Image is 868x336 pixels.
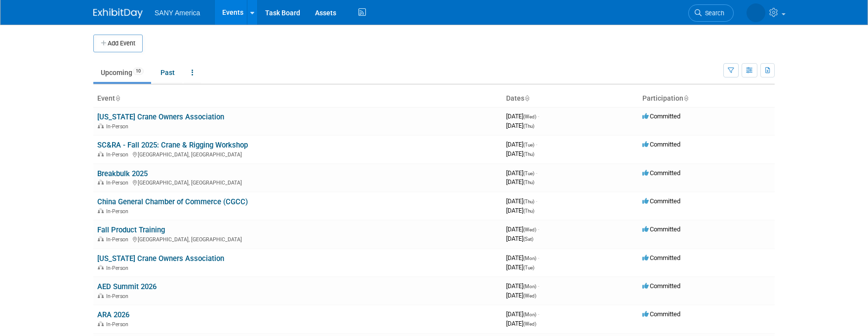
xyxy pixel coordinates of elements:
[97,178,498,186] div: [GEOGRAPHIC_DATA], [GEOGRAPHIC_DATA]
[106,293,131,299] span: In-Person
[523,284,536,289] span: (Mon)
[642,197,680,205] span: Committed
[93,63,151,82] a: Upcoming10
[153,63,182,82] a: Past
[98,265,104,270] img: In-Person Event
[506,178,534,186] span: [DATE]
[538,254,539,261] span: -
[523,151,534,157] span: (Thu)
[523,293,536,299] span: (Wed)
[93,8,143,18] img: ExhibitDay
[106,180,131,186] span: In-Person
[638,90,775,107] th: Participation
[97,235,498,243] div: [GEOGRAPHIC_DATA], [GEOGRAPHIC_DATA]
[106,208,131,215] span: In-Person
[506,310,539,318] span: [DATE]
[506,282,539,290] span: [DATE]
[642,254,680,261] span: Committed
[523,312,536,317] span: (Mon)
[115,94,120,102] a: Sort by Event Name
[98,236,104,241] img: In-Person Event
[536,141,537,148] span: -
[683,94,688,102] a: Sort by Participation Type
[523,171,534,176] span: (Tue)
[523,256,536,261] span: (Mon)
[93,90,502,107] th: Event
[506,122,534,129] span: [DATE]
[106,123,131,130] span: In-Person
[523,114,536,119] span: (Wed)
[97,150,498,158] div: [GEOGRAPHIC_DATA], [GEOGRAPHIC_DATA]
[642,141,680,148] span: Committed
[538,310,539,318] span: -
[538,112,539,120] span: -
[506,292,536,299] span: [DATE]
[506,320,536,327] span: [DATE]
[702,9,724,17] span: Search
[97,141,248,149] a: SC&RA - Fall 2025: Crane & Rigging Workshop
[97,197,248,206] a: China General Chamber of Commerce (CGCC)
[523,321,536,327] span: (Wed)
[642,225,680,233] span: Committed
[98,321,104,326] img: In-Person Event
[97,254,224,263] a: [US_STATE] Crane Owners Association
[97,225,165,234] a: Fall Product Training
[506,225,539,233] span: [DATE]
[502,90,638,107] th: Dates
[106,151,131,158] span: In-Person
[97,310,129,319] a: ARA 2026
[506,254,539,261] span: [DATE]
[523,208,534,214] span: (Thu)
[106,265,131,271] span: In-Person
[523,142,534,148] span: (Tue)
[688,4,734,22] a: Search
[642,310,680,318] span: Committed
[506,169,537,177] span: [DATE]
[538,225,539,233] span: -
[97,169,148,178] a: Breakbulk 2025
[523,123,534,129] span: (Thu)
[506,235,533,242] span: [DATE]
[506,150,534,157] span: [DATE]
[523,265,534,270] span: (Tue)
[523,227,536,232] span: (Wed)
[106,236,131,243] span: In-Person
[747,3,765,22] img: Sherri Bailey
[506,112,539,120] span: [DATE]
[97,282,157,291] a: AED Summit 2026
[506,197,537,205] span: [DATE]
[524,94,529,102] a: Sort by Start Date
[538,282,539,290] span: -
[642,169,680,177] span: Committed
[98,293,104,298] img: In-Person Event
[98,151,104,156] img: In-Person Event
[506,263,534,271] span: [DATE]
[133,68,144,75] span: 10
[106,321,131,328] span: In-Person
[98,208,104,213] img: In-Person Event
[93,35,143,52] button: Add Event
[523,236,533,242] span: (Sat)
[642,112,680,120] span: Committed
[155,9,200,17] span: SANY America
[97,112,224,121] a: [US_STATE] Crane Owners Association
[642,282,680,290] span: Committed
[506,141,537,148] span: [DATE]
[98,180,104,185] img: In-Person Event
[536,169,537,177] span: -
[98,123,104,128] img: In-Person Event
[506,207,534,214] span: [DATE]
[523,180,534,185] span: (Thu)
[523,199,534,204] span: (Thu)
[536,197,537,205] span: -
